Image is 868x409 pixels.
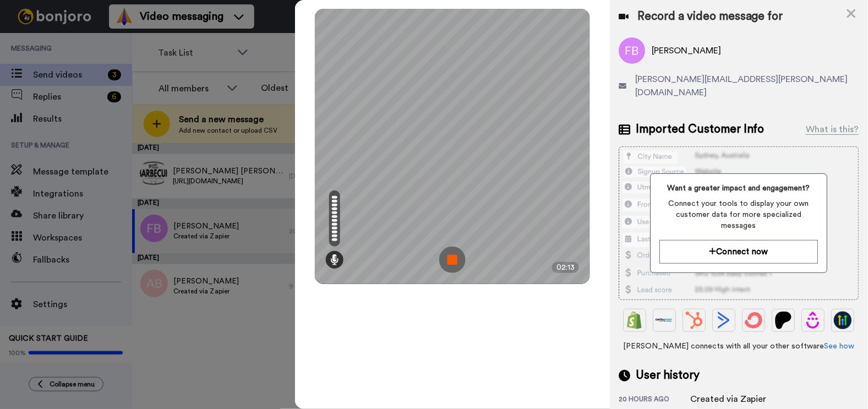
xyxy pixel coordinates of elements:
img: ConvertKit [745,312,763,329]
span: Connect your tools to display your own customer data for more specialized messages [660,198,818,231]
img: ActiveCampaign [716,312,733,329]
div: What is this? [806,123,859,136]
img: Shopify [626,312,644,329]
span: [PERSON_NAME] connects with all your other software [619,341,859,352]
img: Hubspot [686,312,703,329]
img: Patreon [775,312,793,329]
span: Imported Customer Info [636,121,765,138]
span: User history [636,367,700,384]
span: Want a greater impact and engagement? [660,183,818,194]
button: Connect now [660,240,818,264]
img: ic_record_stop.svg [439,247,466,273]
div: 02:13 [552,262,579,273]
img: GoHighLevel [834,312,852,329]
a: See how [825,342,855,350]
span: [PERSON_NAME][EMAIL_ADDRESS][PERSON_NAME][DOMAIN_NAME] [636,73,859,99]
div: 20 hours ago [619,395,691,406]
img: Ontraport [656,312,674,329]
div: Created via Zapier [691,392,767,406]
img: Drip [805,312,822,329]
